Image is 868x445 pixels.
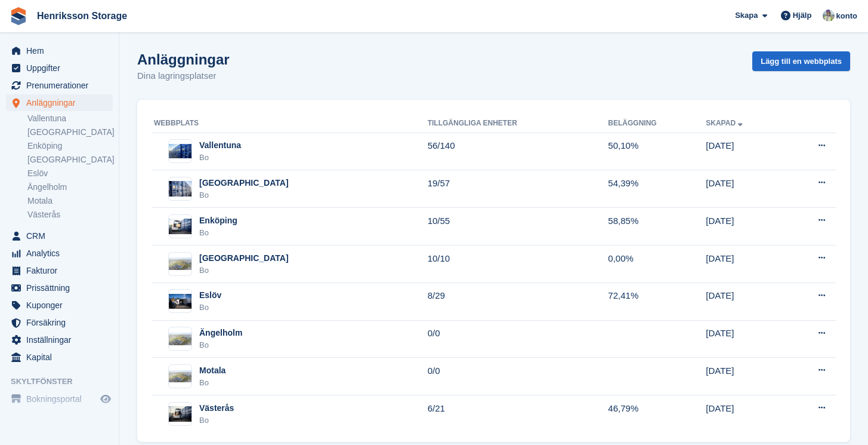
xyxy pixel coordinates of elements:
[26,280,98,296] span: Prissättning
[428,245,608,283] td: 10/10
[428,395,608,432] td: 6/21
[706,283,785,320] td: [DATE]
[98,392,113,406] a: Förhandsgranska butik
[6,332,113,348] a: menu
[26,349,98,366] span: Kapital
[199,189,289,201] div: Bo
[199,339,242,351] div: Bo
[199,364,226,377] div: Motala
[199,252,289,265] div: [GEOGRAPHIC_DATA]
[706,133,785,170] td: [DATE]
[199,227,237,239] div: Bo
[199,377,226,389] div: Bo
[199,402,234,415] div: Västerås
[27,182,113,193] a: Ängelholm
[752,51,850,71] a: Lägg till en webbplats
[32,6,132,26] a: Henriksson Storage
[26,245,98,262] span: Analytics
[608,208,706,245] td: 58,85%
[6,349,113,366] a: menu
[706,395,785,432] td: [DATE]
[428,170,608,208] td: 19/57
[169,257,191,270] img: Bild av webbplatsen Kristianstad
[428,208,608,245] td: 10/55
[26,262,98,279] span: Fakturor
[199,139,241,152] div: Vallentuna
[608,283,706,320] td: 72,41%
[6,297,113,314] a: menu
[608,133,706,170] td: 50,10%
[6,391,113,407] a: meny
[199,152,241,164] div: Bo
[735,10,758,22] span: Skapa
[608,395,706,432] td: 46,79%
[6,42,113,59] a: menu
[26,228,98,244] span: CRM
[6,262,113,279] a: menu
[137,69,230,83] p: Dina lagringsplatser
[199,265,289,277] div: Bo
[27,113,113,124] a: Vallentuna
[26,60,98,76] span: Uppgifter
[6,314,113,331] a: menu
[836,10,857,22] span: konto
[706,320,785,358] td: [DATE]
[169,370,191,383] img: Bild av webbplatsen Motala
[199,415,234,426] div: Bo
[199,302,221,314] div: Bo
[27,140,113,152] a: Enköping
[137,51,230,67] h1: Anläggningar
[199,327,242,339] div: Ängelholm
[11,376,119,388] span: Skyltfönster
[26,94,98,111] span: Anläggningar
[706,119,745,127] a: Skapad
[6,228,113,244] a: menu
[428,114,608,133] th: Tillgängliga enheter
[26,314,98,331] span: Försäkring
[706,208,785,245] td: [DATE]
[169,219,191,234] img: Bild av webbplatsen Enköping
[169,333,191,345] img: Bild av webbplatsen Ängelholm
[27,154,113,165] a: [GEOGRAPHIC_DATA]
[26,332,98,348] span: Inställningar
[6,77,113,94] a: menu
[608,245,706,283] td: 0,00%
[6,94,113,111] a: menu
[428,133,608,170] td: 56/140
[706,170,785,208] td: [DATE]
[608,170,706,208] td: 54,39%
[27,209,113,220] a: Västerås
[428,358,608,395] td: 0/0
[199,177,289,189] div: [GEOGRAPHIC_DATA]
[823,10,835,22] img: Daniel Axberg
[169,406,191,422] img: Bild av webbplatsen Västerås
[26,391,98,407] span: Bokningsportal
[706,358,785,395] td: [DATE]
[26,297,98,314] span: Kuponger
[10,7,27,25] img: stora-icon-8386f47178a22dfd0bd8f6a31ec36ba5ce8667c1dd55bd0f319d3a0aa187defe.svg
[27,168,113,179] a: Eslöv
[169,181,191,197] img: Bild av webbplatsen Halmstad
[706,245,785,283] td: [DATE]
[6,280,113,296] a: menu
[608,114,706,133] th: Beläggning
[428,320,608,358] td: 0/0
[152,114,428,133] th: Webbplats
[26,77,98,94] span: Prenumerationer
[428,283,608,320] td: 8/29
[793,10,812,22] span: Hjälp
[199,214,237,227] div: Enköping
[169,294,191,309] img: Bild av webbplatsen Eslöv
[27,127,113,138] a: [GEOGRAPHIC_DATA]
[6,60,113,76] a: menu
[26,42,98,59] span: Hem
[6,245,113,262] a: menu
[199,289,221,302] div: Eslöv
[169,144,191,158] img: Bild av webbplatsen Vallentuna
[27,195,113,207] a: Motala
